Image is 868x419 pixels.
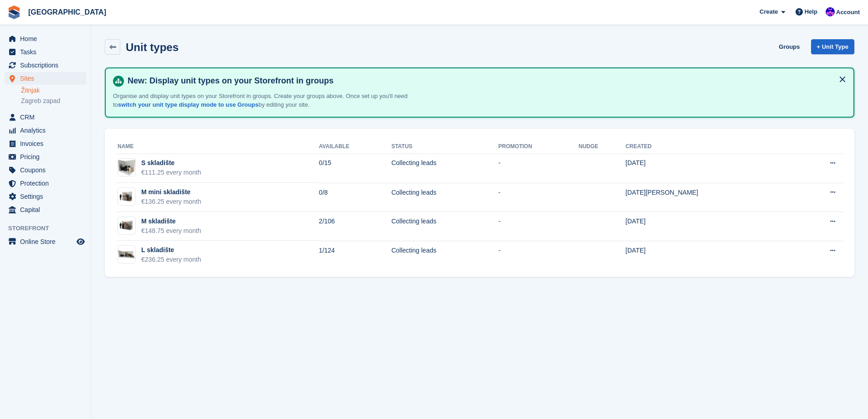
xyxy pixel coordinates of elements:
[805,7,817,16] span: Help
[826,7,835,16] img: Ivan Gačić
[5,72,86,85] a: menu
[20,164,75,176] span: Coupons
[20,111,75,124] span: CRM
[5,59,86,72] a: menu
[498,241,579,269] td: -
[20,203,75,216] span: Capital
[391,140,498,154] th: Status
[116,140,319,154] th: Name
[141,217,201,226] div: M skladište
[5,235,86,248] a: menu
[20,124,75,137] span: Analytics
[319,241,391,269] td: 1/124
[5,164,86,176] a: menu
[20,59,75,72] span: Subscriptions
[811,39,854,54] a: + Unit Type
[141,187,201,197] div: M mini skladište
[20,177,75,190] span: Protection
[5,150,86,163] a: menu
[626,154,798,183] td: [DATE]
[21,86,86,95] a: Žitnjak
[391,183,498,212] td: Collecting leads
[141,197,201,207] div: €136.25 every month
[319,183,391,212] td: 0/8
[118,250,135,259] img: container-lg-1024x492.png
[118,160,135,176] img: container-sm.png
[5,137,86,150] a: menu
[118,190,135,203] img: 32-sqft-unit.jpg
[113,92,432,109] p: Organise and display unit types on your Storefront in groups. Create your groups above. Once set ...
[626,241,798,269] td: [DATE]
[141,168,201,177] div: €111.25 every month
[20,190,75,203] span: Settings
[626,140,798,154] th: Created
[5,111,86,124] a: menu
[141,255,201,264] div: €236.25 every month
[118,101,258,108] a: switch your unit type display mode to use Groups
[626,183,798,212] td: [DATE][PERSON_NAME]
[126,41,179,53] h2: Unit types
[5,190,86,203] a: menu
[20,150,75,163] span: Pricing
[8,224,91,233] span: Storefront
[20,235,75,248] span: Online Store
[5,32,86,45] a: menu
[21,97,86,105] a: Zagreb zapad
[319,212,391,241] td: 2/106
[20,46,75,58] span: Tasks
[75,236,86,247] a: Preview store
[760,7,778,16] span: Create
[5,203,86,216] a: menu
[836,8,860,17] span: Account
[141,158,201,168] div: S skladište
[498,154,579,183] td: -
[391,241,498,269] td: Collecting leads
[775,39,803,54] a: Groups
[7,5,21,19] img: stora-icon-8386f47178a22dfd0bd8f6a31ec36ba5ce8667c1dd55bd0f319d3a0aa187defe.svg
[5,46,86,58] a: menu
[20,137,75,150] span: Invoices
[498,183,579,212] td: -
[20,72,75,85] span: Sites
[20,32,75,45] span: Home
[579,140,626,154] th: Nudge
[141,245,201,255] div: L skladište
[25,5,110,20] a: [GEOGRAPHIC_DATA]
[498,140,579,154] th: Promotion
[141,226,201,236] div: €148.75 every month
[498,212,579,241] td: -
[626,212,798,241] td: [DATE]
[124,76,846,86] h4: New: Display unit types on your Storefront in groups
[391,154,498,183] td: Collecting leads
[319,140,391,154] th: Available
[391,212,498,241] td: Collecting leads
[5,124,86,137] a: menu
[319,154,391,183] td: 0/15
[118,219,135,232] img: 60-sqft-unit.jpg
[5,177,86,190] a: menu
